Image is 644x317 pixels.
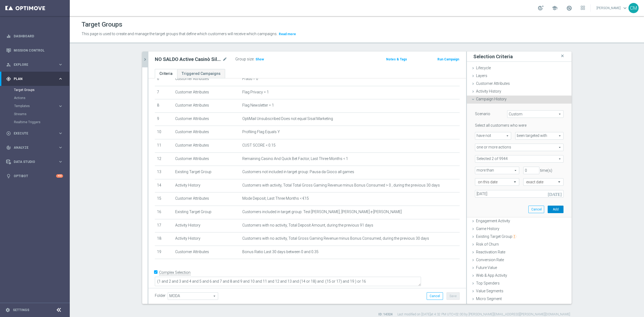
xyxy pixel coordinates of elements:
[173,192,240,206] td: Customer Attributes
[6,131,11,136] i: play_circle_outline
[155,219,173,232] td: 17
[82,32,277,36] span: This page is used to create and manage the target groups that define which customers will receive...
[177,69,225,78] a: Triggered Campaigns
[14,104,58,108] div: Templates
[173,86,240,99] td: Customer Attributes
[14,169,56,183] a: Optibot
[58,131,63,136] i: keyboard_arrow_right
[476,66,491,70] span: Lifecycle
[427,292,443,300] button: Cancel
[173,99,240,113] td: Customer Attributes
[476,81,510,86] span: Customer Attributes
[155,246,173,259] td: 19
[386,56,408,62] button: Notes & Tags
[6,77,63,81] button: gps_fixed Plan keyboard_arrow_right
[142,52,148,67] button: chevron_right
[242,130,280,134] span: Profiling Flag Equals Y
[173,72,240,86] td: Customer Attributes
[6,174,63,178] button: lightbulb Optibot +10
[14,104,53,108] span: Templates
[475,112,490,116] lable: Scenario
[6,63,63,67] button: person_search Explore keyboard_arrow_right
[475,190,563,198] input: Select date
[437,56,460,62] button: Run Campaign
[447,292,460,300] button: Save
[255,57,264,61] span: Show
[14,132,58,135] span: Execute
[476,227,499,231] span: Game History
[58,76,63,81] i: keyboard_arrow_right
[378,312,393,317] label: ID: 14324
[155,232,173,246] td: 18
[173,219,240,232] td: Activity History
[173,206,240,219] td: Existing Target Group
[278,31,297,37] button: Read more
[155,179,173,192] td: 14
[14,43,63,57] a: Mission Control
[6,160,63,164] button: Data Studio keyboard_arrow_right
[56,174,63,178] div: +10
[475,155,563,162] span: Dep fasce up to 20000 SP RICORRENTE dep 25 per 20% fino a 60€
[14,112,56,116] a: Streams
[242,210,402,214] span: Customers included in target group: Test [PERSON_NAME], [PERSON_NAME] e [PERSON_NAME]
[242,90,269,94] span: Flag Privacy = 1
[622,5,628,11] span: keyboard_arrow_down
[476,234,516,239] span: Existing Target Group
[628,3,639,13] div: CM
[173,179,240,192] td: Activity History
[14,104,63,108] button: Templates keyboard_arrow_right
[14,86,69,94] div: Target Groups
[14,102,69,110] div: Templates
[242,170,354,174] span: Customers not included in target group: Pausa da Gioco all games
[155,56,221,63] h2: NO SALDO Active Casinò Silver Moda 0-15€
[14,160,58,163] span: Data Studio
[173,152,240,166] td: Customer Attributes
[14,94,69,102] div: Actions
[242,183,440,188] span: Customers with activity, Total Total Gross Gaming Revenue minus Bonus Consumed > 0 , during the p...
[476,258,504,262] span: Conversion Rate
[6,76,58,81] div: Plan
[596,4,628,12] a: [PERSON_NAME]keyboard_arrow_down
[58,145,63,150] i: keyboard_arrow_right
[548,206,563,213] button: Add
[476,97,507,101] span: Campaign History
[159,270,191,275] label: Complex Selection
[5,308,10,312] i: settings
[6,76,11,81] i: gps_fixed
[155,86,173,99] td: 7
[6,62,58,67] div: Explore
[6,145,11,150] i: track_changes
[6,62,11,67] i: person_search
[14,120,56,124] a: Realtime Triggers
[6,131,58,136] div: Execute
[6,145,63,150] button: track_changes Analyze keyboard_arrow_right
[254,57,254,61] label: :
[476,242,499,246] span: Risk of Churn
[222,56,227,63] i: mode_edit
[155,192,173,206] td: 15
[6,34,63,38] button: equalizer Dashboard
[14,29,63,43] a: Dashboard
[6,131,63,136] button: play_circle_outline Execute keyboard_arrow_right
[476,289,503,293] span: Value Segments
[173,126,240,139] td: Customer Attributes
[242,103,274,108] span: Flag Newsletter = 1
[14,63,58,66] span: Explore
[58,104,63,109] i: keyboard_arrow_right
[475,178,519,186] ng-select: on this date
[242,223,373,228] span: Customers with no activity, Total Deposit Amount, during the previous 91 days
[14,146,58,149] span: Analyze
[13,308,29,312] a: Settings
[6,174,11,178] i: lightbulb
[476,281,500,285] span: Top Spenders
[155,152,173,166] td: 12
[548,190,563,196] i: [DATE]
[242,236,429,241] span: Customers with no activity, Total Gross Gaming Revenue minus Bonus Consumed, during the previous ...
[6,159,58,164] div: Data Studio
[242,143,276,148] span: CUST SCORE < 0.15
[242,156,348,161] span: Remaining Casino And Quick Bet Factor, Last Three Months < 1
[476,89,501,93] span: Activity History
[476,74,487,78] span: Layers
